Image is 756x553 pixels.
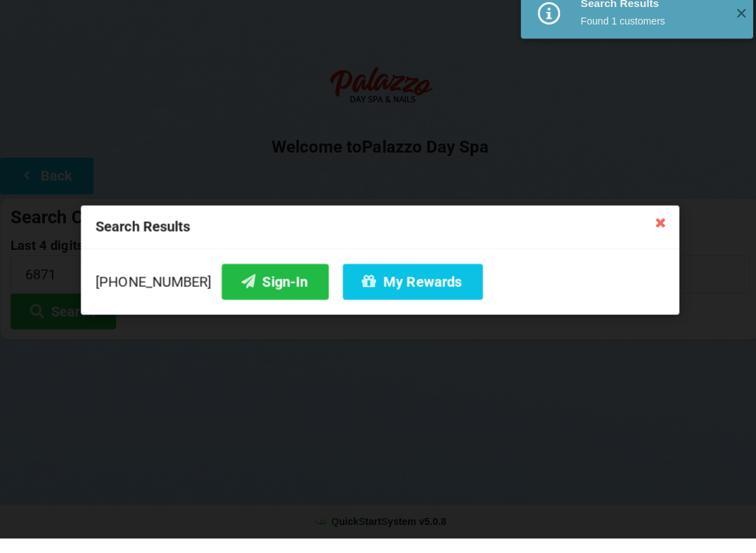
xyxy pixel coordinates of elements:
button: Sign-In [220,280,327,316]
div: Found 1 customers [577,31,721,45]
button: My Rewards [341,280,480,316]
div: Search Results [577,14,721,28]
div: Search Results [80,222,675,265]
div: [PHONE_NUMBER] [95,280,661,316]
